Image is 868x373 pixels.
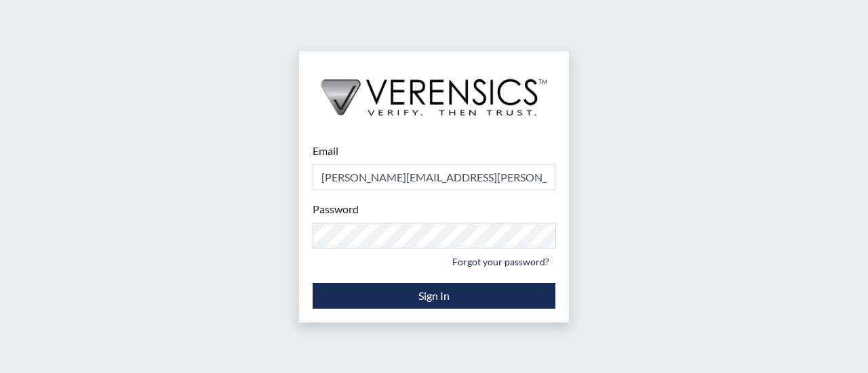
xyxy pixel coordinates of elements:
[313,143,338,159] label: Email
[446,251,555,272] a: Forgot your password?
[313,283,555,309] button: Sign In
[299,51,569,129] img: logo-wide-black.2aad4157.png
[313,164,555,190] input: Email
[313,201,359,217] label: Password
